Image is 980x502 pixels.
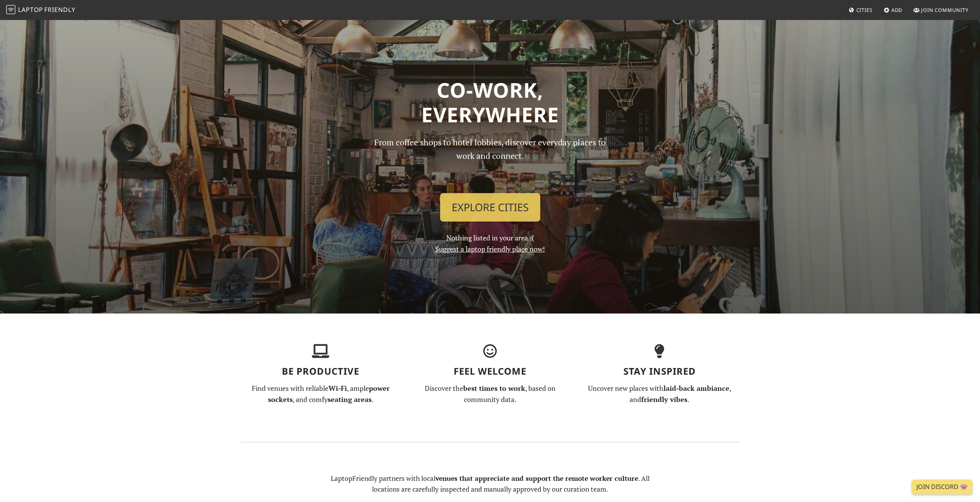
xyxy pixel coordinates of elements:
div: Nothing listed in your area :( [363,136,617,255]
strong: seating areas [328,395,372,404]
strong: friendly vibes [641,395,687,404]
strong: Wi-Fi [328,384,347,393]
h1: Co-work, Everywhere [241,78,740,127]
strong: venues that appreciate and support the remote worker culture [436,474,638,483]
span: Laptop [18,5,43,14]
span: Friendly [44,5,75,14]
a: LaptopFriendly LaptopFriendly [6,3,75,17]
span: Cities [856,7,873,13]
p: Find venues with reliable , ample , and comfy . [241,383,401,405]
img: LaptopFriendly [6,5,15,14]
a: Suggest a laptop friendly place now! [435,244,545,254]
p: Uncover new places with , and . [580,383,740,405]
h3: Feel Welcome [410,366,570,377]
h3: Be Productive [241,366,401,377]
a: Add [881,3,906,17]
strong: best times to work [463,384,525,393]
span: Join Community [921,7,968,13]
h3: Stay Inspired [580,366,740,377]
p: From coffee shops to hotel lobbies, discover everyday places to work and connect. [368,136,613,187]
a: Explore Cities [440,193,540,222]
a: Join Community [910,3,972,17]
strong: laid-back ambiance [663,384,729,393]
p: LaptopFriendly partners with local . All locations are carefully inspected and manually approved ... [325,473,655,495]
span: Add [891,7,903,13]
a: Join Discord 👾 [912,480,972,494]
p: Discover the , based on community data. [410,383,570,405]
a: Cities [846,3,876,17]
